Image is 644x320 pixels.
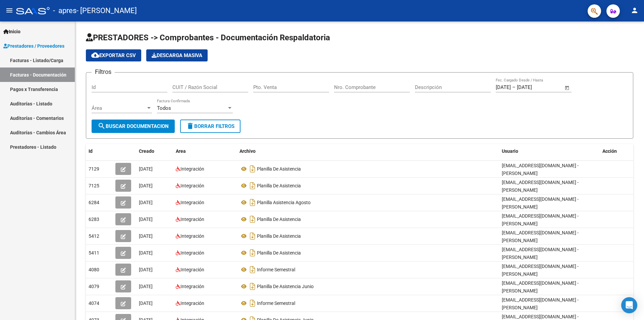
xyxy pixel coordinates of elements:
span: [DATE] [139,284,153,289]
i: Descargar documento [248,281,257,292]
span: Planilla De Asistencia Junio [257,284,314,289]
span: 5412 [89,233,99,239]
span: 7129 [89,166,99,172]
button: Open calendar [563,84,571,92]
span: 6283 [89,217,99,222]
span: Acción [602,148,617,154]
span: Creado [139,148,154,154]
i: Descargar documento [248,197,257,208]
span: Descarga Masiva [152,52,202,58]
button: Borrar Filtros [180,120,240,133]
datatable-header-cell: Archivo [237,144,499,158]
span: Planilla De Asistencia [257,250,301,256]
i: Descargar documento [248,164,257,174]
span: [DATE] [139,267,153,272]
span: Prestadores / Proveedores [3,42,64,50]
span: PRESTADORES -> Comprobantes - Documentación Respaldatoria [86,33,330,42]
mat-icon: person [631,6,639,14]
datatable-header-cell: Creado [136,144,173,158]
mat-icon: search [98,122,106,130]
span: Todos [157,105,171,111]
span: [EMAIL_ADDRESS][DOMAIN_NAME] - [PERSON_NAME] [502,163,579,176]
input: Fecha fin [517,84,549,90]
span: [EMAIL_ADDRESS][DOMAIN_NAME] - [PERSON_NAME] [502,297,579,310]
span: 6284 [89,200,99,205]
span: Integración [180,250,204,256]
span: Integración [180,267,204,272]
span: Integración [180,217,204,222]
span: [EMAIL_ADDRESS][DOMAIN_NAME] - [PERSON_NAME] [502,196,579,210]
i: Descargar documento [248,231,257,241]
span: Planilla De Asistencia [257,166,301,172]
span: Integración [180,166,204,172]
i: Descargar documento [248,247,257,258]
span: Integración [180,301,204,306]
span: 7125 [89,183,99,188]
span: [EMAIL_ADDRESS][DOMAIN_NAME] - [PERSON_NAME] [502,247,579,260]
span: [DATE] [139,200,153,205]
span: [EMAIL_ADDRESS][DOMAIN_NAME] - [PERSON_NAME] [502,180,579,193]
span: [DATE] [139,166,153,172]
span: Integración [180,233,204,239]
mat-icon: cloud_download [91,51,99,59]
span: Area [176,148,186,154]
span: Integración [180,200,204,205]
span: 4074 [89,301,99,306]
span: Archivo [239,148,256,154]
span: [DATE] [139,301,153,306]
datatable-header-cell: Id [86,144,113,158]
i: Descargar documento [248,298,257,309]
span: [DATE] [139,250,153,256]
span: Informe Semestral [257,301,295,306]
mat-icon: menu [5,6,13,14]
i: Descargar documento [248,214,257,225]
datatable-header-cell: Area [173,144,237,158]
span: Integración [180,284,204,289]
datatable-header-cell: Acción [600,144,633,158]
div: Open Intercom Messenger [621,297,637,313]
span: [EMAIL_ADDRESS][DOMAIN_NAME] - [PERSON_NAME] [502,230,579,243]
app-download-masive: Descarga masiva de comprobantes (adjuntos) [146,49,208,61]
span: – [512,84,516,90]
i: Descargar documento [248,180,257,191]
span: Informe Semestral [257,267,295,272]
span: [EMAIL_ADDRESS][DOMAIN_NAME] - [PERSON_NAME] [502,264,579,277]
span: Buscar Documentacion [98,123,169,129]
span: Borrar Filtros [186,123,234,129]
span: [DATE] [139,217,153,222]
span: - [PERSON_NAME] [76,3,137,18]
span: 4079 [89,284,99,289]
h3: Filtros [92,67,115,77]
span: - apres [53,3,76,18]
span: [EMAIL_ADDRESS][DOMAIN_NAME] - [PERSON_NAME] [502,213,579,226]
button: Buscar Documentacion [92,120,175,133]
button: Exportar CSV [86,49,141,61]
span: 5411 [89,250,99,256]
span: Integración [180,183,204,188]
span: [DATE] [139,183,153,188]
span: Área [92,105,146,111]
span: Planilla De Asistencia [257,233,301,239]
span: Inicio [3,28,20,35]
span: Usuario [502,148,518,154]
span: Planilla De Asistencia [257,217,301,222]
span: Id [89,148,93,154]
mat-icon: delete [186,122,194,130]
span: Planilla De Asistencia [257,183,301,188]
span: Exportar CSV [91,52,136,58]
span: [EMAIL_ADDRESS][DOMAIN_NAME] - [PERSON_NAME] [502,280,579,293]
button: Descarga Masiva [146,49,208,61]
datatable-header-cell: Usuario [499,144,600,158]
span: [DATE] [139,233,153,239]
span: Planilla Asistencia Agosto [257,200,311,205]
span: 4080 [89,267,99,272]
input: Fecha inicio [496,84,511,90]
i: Descargar documento [248,264,257,275]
